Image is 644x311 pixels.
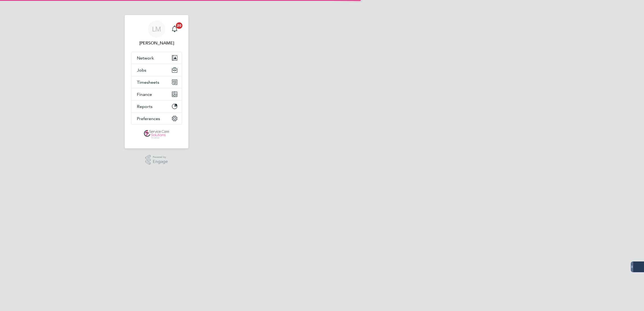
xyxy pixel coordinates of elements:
img: servicecare-logo-retina.png [144,130,169,139]
button: Jobs [131,64,182,76]
button: Reports [131,100,182,112]
span: Reports [137,104,153,109]
a: 20 [169,20,180,38]
nav: Main navigation [125,15,188,148]
button: Timesheets [131,76,182,88]
button: Preferences [131,113,182,124]
span: Timesheets [137,80,159,85]
button: Network [131,52,182,64]
a: LM[PERSON_NAME] [131,20,182,46]
span: Engage [153,159,168,164]
span: LM [152,26,161,33]
span: Jobs [137,68,146,73]
button: Finance [131,88,182,100]
span: Network [137,55,154,61]
span: 20 [176,22,182,29]
span: Lee McMillan [131,40,182,46]
span: Powered by [153,155,168,159]
a: Powered byEngage [145,155,168,165]
span: Preferences [137,116,160,121]
span: Finance [137,92,152,97]
a: Go to home page [131,130,182,139]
